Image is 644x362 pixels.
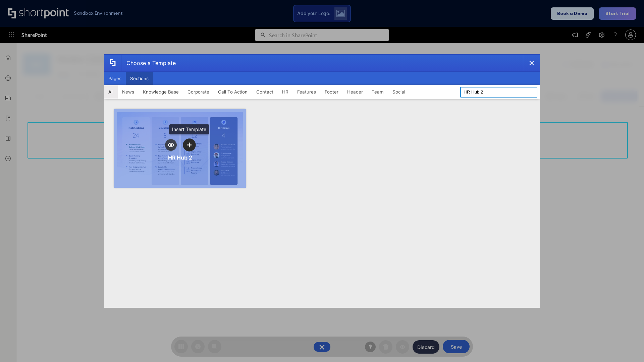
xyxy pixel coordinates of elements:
[183,85,214,99] button: Corporate
[367,85,388,99] button: Team
[139,85,183,99] button: Knowledge Base
[104,85,118,99] button: All
[293,85,320,99] button: Features
[320,85,343,99] button: Footer
[610,330,644,362] iframe: Chat Widget
[343,85,367,99] button: Header
[388,85,410,99] button: Social
[104,72,126,85] button: Pages
[121,55,176,71] div: Choose a Template
[118,85,139,99] button: News
[104,54,540,308] div: template selector
[252,85,278,99] button: Contact
[278,85,293,99] button: HR
[214,85,252,99] button: Call To Action
[460,87,537,98] input: Search
[126,72,153,85] button: Sections
[168,154,192,161] div: HR Hub 2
